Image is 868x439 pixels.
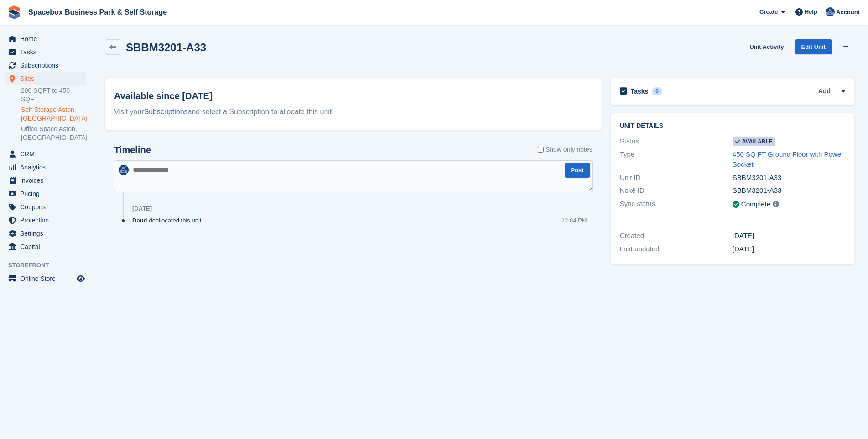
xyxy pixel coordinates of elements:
h2: Timeline [114,145,151,155]
a: menu [5,46,86,58]
a: menu [5,148,86,160]
img: Daud [826,7,835,16]
span: Home [20,32,75,45]
a: menu [5,72,86,85]
div: Unit ID [620,173,733,183]
span: Sites [20,72,75,85]
span: Create [759,7,778,16]
label: Show only notes [538,145,593,154]
img: icon-info-grey-7440780725fd019a000dd9b08b2336e03edf1995a4989e88bcd33f0948082b44.svg [773,201,779,207]
span: Tasks [20,46,75,58]
span: Available [733,137,775,146]
a: menu [5,240,86,253]
div: 0 [652,87,662,95]
div: SBBM3201-A33 [733,185,845,196]
a: menu [5,32,86,45]
div: Created [620,231,733,241]
div: Sync status [620,199,733,210]
div: Status [620,136,733,147]
span: Account [836,8,860,17]
a: Edit Unit [795,39,832,54]
span: Coupons [20,201,75,213]
div: Nokē ID [620,185,733,196]
span: Storefront [8,261,91,270]
span: Pricing [20,187,75,200]
input: Show only notes [538,145,544,154]
img: stora-icon-8386f47178a22dfd0bd8f6a31ec36ba5ce8667c1dd55bd0f319d3a0aa187defe.svg [7,5,21,19]
span: Daud [132,216,147,225]
a: menu [5,174,86,187]
a: Spacebox Business Park & Self Storage [25,5,171,20]
a: menu [5,227,86,240]
a: Office Space Aston, [GEOGRAPHIC_DATA] [21,125,86,142]
span: Capital [20,240,75,253]
span: Invoices [20,174,75,187]
a: Subscriptions [144,108,188,116]
a: 200 SQFT to 450 SQFT [21,86,86,104]
div: [DATE] [733,231,845,241]
a: Unit Activity [746,39,787,54]
span: CRM [20,148,75,160]
h2: Tasks [631,87,649,95]
a: menu [5,201,86,213]
div: Last updated [620,244,733,254]
img: Daud [119,165,129,175]
a: menu [5,187,86,200]
h2: Unit details [620,122,845,130]
div: [DATE] [733,244,845,254]
div: 12:04 PM [561,216,587,225]
a: Preview store [75,273,86,284]
div: deallocated this unit [132,216,206,225]
span: Online Store [20,272,75,285]
h2: SBBM3201-A33 [126,41,206,53]
a: menu [5,214,86,227]
h2: Available since [DATE] [114,89,593,103]
div: Type [620,149,733,170]
span: Analytics [20,161,75,174]
a: menu [5,161,86,174]
span: Protection [20,214,75,227]
a: 450 SQ FT Ground Floor with Power Socket [733,150,843,169]
a: Add [818,86,831,97]
a: menu [5,272,86,285]
span: Subscriptions [20,59,75,72]
span: Help [805,7,817,16]
div: Complete [741,199,770,210]
span: Settings [20,227,75,240]
a: Self-Storage Aston, [GEOGRAPHIC_DATA] [21,106,86,123]
a: menu [5,59,86,72]
div: SBBM3201-A33 [733,173,845,183]
div: [DATE] [132,205,152,212]
button: Post [565,163,590,178]
div: Visit your and select a Subscription to allocate this unit. [114,106,593,117]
